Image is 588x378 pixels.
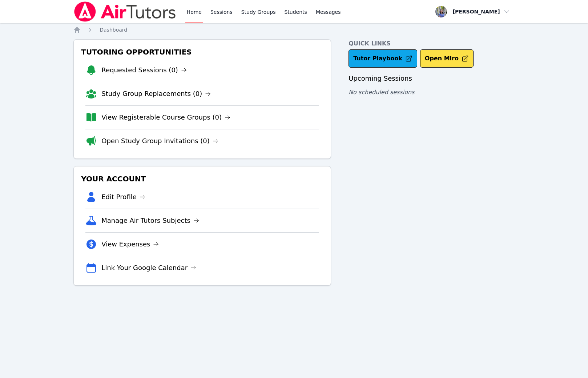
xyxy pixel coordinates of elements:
[101,89,211,99] a: Study Group Replacements (0)
[80,45,325,59] h3: Tutoring Opportunities
[349,89,414,96] span: No scheduled sessions
[349,39,515,48] h4: Quick Links
[101,192,145,202] a: Edit Profile
[101,239,159,249] a: View Expenses
[101,263,196,273] a: Link Your Google Calendar
[349,49,417,68] a: Tutor Playbook
[100,27,127,33] span: Dashboard
[73,26,515,33] nav: Breadcrumb
[101,216,199,226] a: Manage Air Tutors Subjects
[316,8,341,16] span: Messages
[73,1,176,22] img: Air Tutors
[349,73,515,84] h3: Upcoming Sessions
[101,112,230,122] a: View Registerable Course Groups (0)
[101,136,218,146] a: Open Study Group Invitations (0)
[420,49,474,68] button: Open Miro
[100,26,127,33] a: Dashboard
[80,172,325,185] h3: Your Account
[101,65,187,75] a: Requested Sessions (0)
